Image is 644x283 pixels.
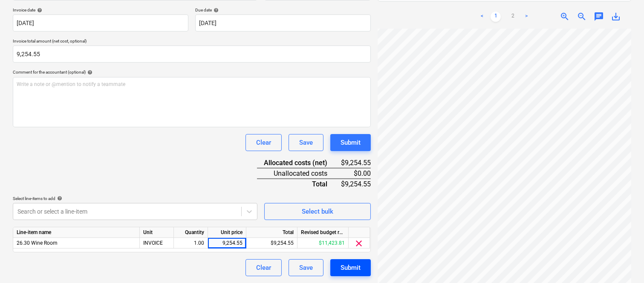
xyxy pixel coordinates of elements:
[508,11,518,22] a: Page 2
[257,158,341,168] div: Allocated costs (net)
[341,262,361,273] div: Submit
[299,262,313,273] div: Save
[341,158,371,168] div: $9,254.55
[302,206,333,217] div: Select bulk
[354,238,364,249] span: clear
[13,46,371,63] input: Invoice total amount (net cost, optional)
[299,137,313,148] div: Save
[246,227,297,238] div: Total
[256,137,271,148] div: Clear
[55,196,62,201] span: help
[341,168,371,179] div: $0.00
[341,179,371,189] div: $9,254.55
[245,259,282,276] button: Clear
[491,11,501,22] a: Page 1 is your current page
[17,240,58,246] span: 26.30 Wine Room
[611,11,621,22] span: save_alt
[257,179,341,189] div: Total
[601,242,644,283] iframe: Chat Widget
[13,196,257,201] div: Select line-items to add
[13,69,371,75] div: Comment for the accountant (optional)
[297,238,349,249] div: $11,423.81
[13,14,188,31] input: Invoice date not specified
[264,203,371,220] button: Select bulk
[35,8,42,13] span: help
[594,11,604,22] span: chat
[521,11,531,22] a: Next page
[289,259,323,276] button: Save
[86,70,92,75] span: help
[140,227,174,238] div: Unit
[177,238,204,249] div: 1.00
[13,7,188,13] div: Invoice date
[341,137,361,148] div: Submit
[13,227,140,238] div: Line-item name
[330,259,371,276] button: Submit
[195,7,371,13] div: Due date
[256,262,271,273] div: Clear
[257,168,341,179] div: Unallocated costs
[560,11,570,22] span: zoom_in
[208,227,246,238] div: Unit price
[297,227,349,238] div: Revised budget remaining
[140,238,174,249] div: INVOICE
[246,238,297,249] div: $9,254.55
[174,227,208,238] div: Quantity
[212,8,219,13] span: help
[477,11,487,22] a: Previous page
[211,238,243,249] div: 9,254.55
[289,134,323,151] button: Save
[13,38,371,46] p: Invoice total amount (net cost, optional)
[577,11,587,22] span: zoom_out
[245,134,282,151] button: Clear
[195,14,371,31] input: Due date not specified
[330,134,371,151] button: Submit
